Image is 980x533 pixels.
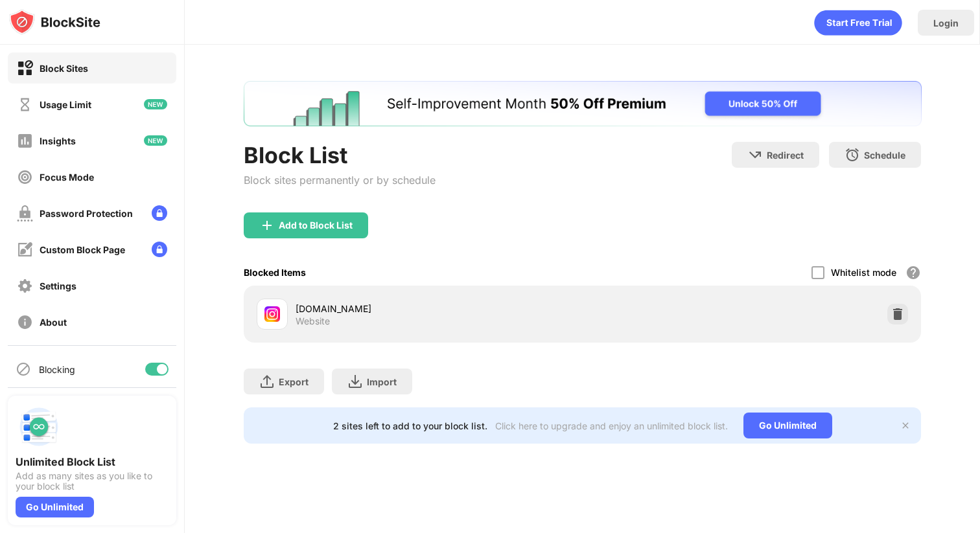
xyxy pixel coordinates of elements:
div: Click here to upgrade and enjoy an unlimited block list. [495,420,728,431]
div: Whitelist mode [831,267,896,278]
img: lock-menu.svg [152,205,167,221]
div: Add to Block List [279,220,353,231]
div: Block List [244,142,436,168]
div: Schedule [864,150,905,161]
div: About [40,317,67,328]
div: animation [814,10,902,36]
div: Settings [40,280,76,291]
img: x-button.svg [900,420,911,431]
div: [DOMAIN_NAME] [296,302,583,315]
img: new-icon.svg [144,99,167,109]
div: Blocked Items [244,267,306,278]
div: Custom Block Page [40,244,125,255]
img: focus-off.svg [17,169,33,185]
div: Login [933,17,959,28]
img: insights-off.svg [17,133,33,149]
img: about-off.svg [17,314,33,330]
img: time-usage-off.svg [17,96,33,113]
img: push-block-list.svg [16,403,62,450]
img: lock-menu.svg [152,242,167,257]
div: Import [367,376,397,387]
img: favicons [264,306,280,322]
div: Block Sites [40,63,88,74]
div: Website [296,315,330,327]
img: logo-blocksite.svg [9,9,100,35]
div: Password Protection [40,208,133,219]
div: Focus Mode [40,172,94,183]
div: Add as many sites as you like to your block list [16,471,169,492]
div: Blocking [39,364,75,375]
img: customize-block-page-off.svg [17,242,33,258]
iframe: Banner [244,81,922,126]
img: blocking-icon.svg [16,361,31,377]
img: settings-off.svg [17,278,33,294]
div: Usage Limit [40,99,91,110]
div: 2 sites left to add to your block list. [333,420,487,431]
div: Unlimited Block List [16,455,169,468]
div: Redirect [767,150,804,161]
div: Export [279,376,309,387]
img: password-protection-off.svg [17,205,33,221]
div: Block sites permanently or by schedule [244,174,436,187]
div: Insights [40,135,76,146]
div: Go Unlimited [16,497,94,517]
img: new-icon.svg [144,135,167,146]
div: Go Unlimited [743,413,832,438]
img: block-on.svg [17,60,33,76]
